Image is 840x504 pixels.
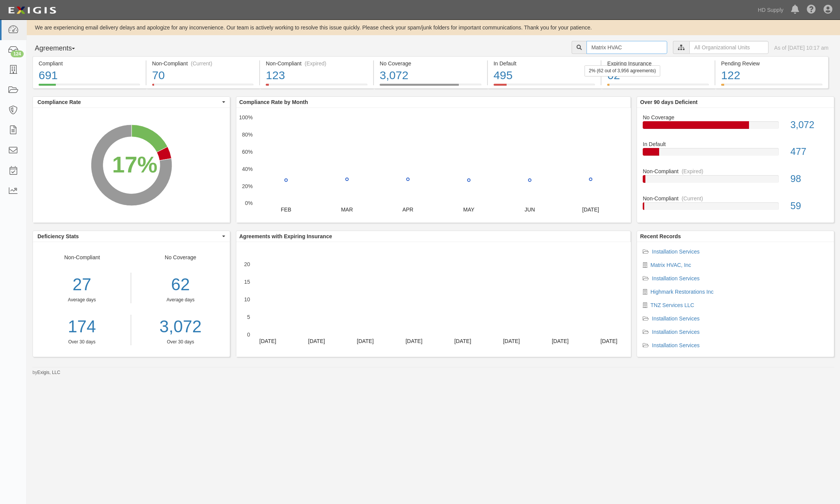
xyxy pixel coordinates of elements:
button: Deficiency Stats [33,231,230,242]
a: 3,072 [137,315,224,339]
div: Over 30 days [137,339,224,345]
a: No Coverage3,072 [374,84,487,90]
div: We are experiencing email delivery delays and apologize for any inconvenience. Our team is active... [27,24,840,31]
text: APR [402,206,413,213]
div: 3,072 [380,67,481,84]
a: TNZ Services LLC [650,302,694,308]
div: Expiring Insurance [607,60,709,67]
div: 27 [33,273,131,297]
i: Help Center - Complianz [807,5,816,15]
span: Compliance Rate [37,98,220,106]
div: 124 [11,50,24,57]
text: 60% [242,149,253,155]
a: In Default495 [488,84,601,90]
div: Non-Compliant (Expired) [266,60,367,67]
a: Exigis, LLC [37,370,60,375]
text: 80% [242,132,253,138]
b: Compliance Rate by Month [239,99,308,105]
text: 20 [244,261,250,267]
a: Non-Compliant(Current)59 [643,195,828,216]
a: Installation Services [652,329,700,335]
div: 98 [785,172,834,186]
text: [DATE] [600,338,617,344]
div: Over 30 days [33,339,131,345]
a: Compliant691 [32,84,146,90]
div: 495 [494,67,595,84]
a: Non-Compliant(Expired)98 [643,167,828,195]
text: 0 [247,332,250,338]
a: Installation Services [652,315,700,322]
div: No Coverage [637,114,834,121]
div: Non-Compliant [33,254,131,345]
text: MAY [463,206,474,213]
div: Non-Compliant [637,167,834,175]
div: 3,072 [785,118,834,132]
text: 20% [242,183,253,189]
b: Recent Records [640,233,681,239]
text: [DATE] [503,338,520,344]
text: 100% [239,114,253,120]
text: [DATE] [405,338,422,344]
text: 10 [244,296,250,302]
a: Matrix HVAC, Inc [650,262,691,268]
div: (Expired) [682,167,704,175]
text: 0% [245,200,253,206]
div: 59 [785,199,834,213]
div: 17% [112,148,158,181]
a: Highmark Restorations Inc [650,289,713,295]
div: 691 [39,67,140,84]
div: In Default [494,60,595,67]
div: Pending Review [721,60,822,67]
text: [DATE] [259,338,276,344]
div: Non-Compliant [637,195,834,202]
div: 123 [266,67,367,84]
div: 2% (62 out of 3,956 agreements) [585,65,660,76]
div: No Coverage [380,60,481,67]
div: As of [DATE] 10:17 am [774,44,829,52]
a: Installation Services [652,249,700,255]
text: 5 [247,314,250,320]
a: Non-Compliant(Current)70 [146,84,260,90]
svg: A chart. [236,242,631,357]
text: [DATE] [454,338,471,344]
a: In Default477 [643,140,828,167]
text: [DATE] [582,206,599,213]
span: Deficiency Stats [37,232,220,240]
a: No Coverage3,072 [643,114,828,141]
button: Agreements [32,41,90,56]
b: Over 90 days Deficient [640,99,697,105]
small: by [32,369,60,376]
text: 15 [244,279,250,285]
div: (Current) [682,195,703,202]
text: [DATE] [308,338,325,344]
a: HD Supply [754,2,787,18]
div: Average days [33,297,131,303]
input: All Organizational Units [689,41,769,54]
a: 174 [33,315,131,339]
img: logo-5460c22ac91f19d4615b14bd174203de0afe785f0fc80cf4dbbc73dc1793850b.png [6,3,58,17]
div: Average days [137,297,224,303]
div: Compliant [39,60,140,67]
a: Pending Review122 [715,84,829,90]
div: In Default [637,140,834,148]
input: Search Agreements [587,41,667,54]
div: (Expired) [305,60,327,67]
a: Installation Services [652,342,700,348]
div: 62 [137,273,224,297]
div: 70 [152,67,254,84]
div: 477 [785,145,834,159]
a: Non-Compliant(Expired)123 [260,84,373,90]
text: MAR [341,206,353,213]
text: FEB [281,206,291,213]
a: Expiring Insurance622% (62 out of 3,956 agreements) [601,84,715,90]
div: A chart. [236,108,631,223]
text: [DATE] [552,338,569,344]
svg: A chart. [33,108,230,223]
div: 122 [721,67,822,84]
text: [DATE] [357,338,374,344]
div: Non-Compliant (Current) [152,60,254,67]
